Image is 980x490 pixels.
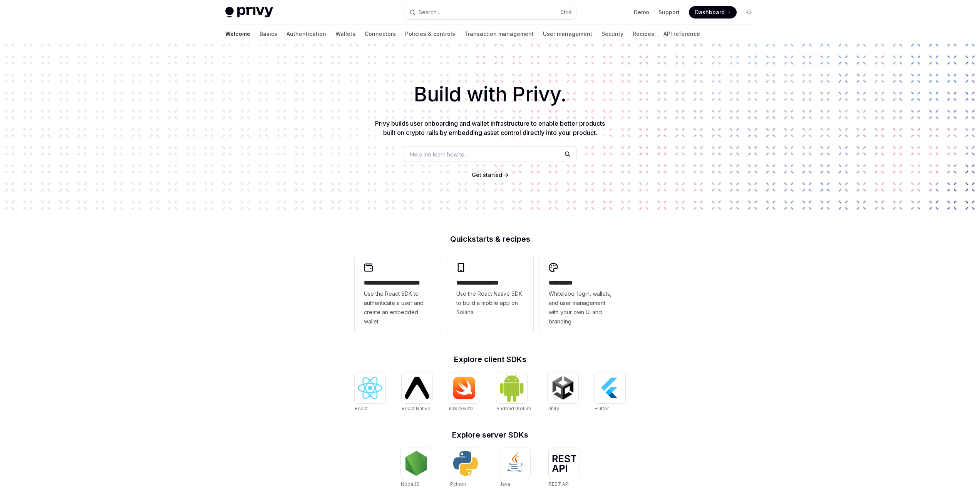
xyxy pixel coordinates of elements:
[355,355,626,363] h2: Explore client SDKs
[539,255,626,334] a: **** *****Whitelabel login, wallets, and user management with your own UI and branding.
[355,431,626,439] h2: Explore server SDKs
[401,481,419,487] span: NodeJS
[560,9,572,15] span: Ctrl K
[499,373,524,402] img: Android (Kotlin)
[405,25,455,43] a: Policies & controls
[447,255,533,334] a: **** **** **** ***Use the React Native SDK to build a mobile app on Solana.
[598,375,622,400] img: Flutter
[452,376,477,399] img: iOS (Swift)
[472,172,502,178] span: Get started
[634,8,649,16] a: Demo
[595,406,609,411] span: Flutter
[449,406,473,411] span: iOS (Swift)
[453,451,478,476] img: Python
[419,8,440,17] div: Search...
[260,25,277,43] a: Basics
[402,406,431,411] span: React Native
[375,120,605,136] span: Privy builds user onboarding and wallet infrastructure to enable better products built on crypto ...
[633,25,654,43] a: Recipes
[503,451,527,476] img: Java
[549,481,570,487] span: REST API
[499,481,510,487] span: Java
[335,25,355,43] a: Wallets
[365,25,396,43] a: Connectors
[358,377,382,399] img: React
[355,235,626,243] h2: Quickstarts & recipes
[355,372,385,413] a: ReactReact
[496,406,531,411] span: Android (Kotlin)
[552,455,576,472] img: REST API
[405,377,429,399] img: React Native
[225,7,273,18] img: light logo
[449,372,480,413] a: iOS (Swift)iOS (Swift)
[404,5,576,19] button: Search...CtrlK
[355,406,368,411] span: React
[364,289,432,326] span: Use the React SDK to authenticate a user and create an embedded wallet.
[402,372,432,413] a: React NativeReact Native
[401,448,432,488] a: NodeJSNodeJS
[464,25,534,43] a: Transaction management
[404,451,429,476] img: NodeJS
[450,481,466,487] span: Python
[549,448,580,488] a: REST APIREST API
[286,25,326,43] a: Authentication
[548,406,559,411] span: Unity
[658,8,680,16] a: Support
[595,372,625,413] a: FlutterFlutter
[601,25,623,43] a: Security
[548,372,578,413] a: UnityUnity
[689,6,737,19] a: Dashboard
[743,6,755,19] button: Toggle dark mode
[663,25,700,43] a: API reference
[410,150,469,158] span: Help me learn how to…
[551,375,575,400] img: Unity
[225,25,250,43] a: Welcome
[695,8,725,16] span: Dashboard
[499,448,530,488] a: JavaJava
[543,25,592,43] a: User management
[496,372,531,413] a: Android (Kotlin)Android (Kotlin)
[450,448,481,488] a: PythonPython
[456,289,524,317] span: Use the React Native SDK to build a mobile app on Solana.
[12,79,968,109] h1: Build with Privy.
[472,171,502,179] a: Get started
[549,289,616,326] span: Whitelabel login, wallets, and user management with your own UI and branding.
